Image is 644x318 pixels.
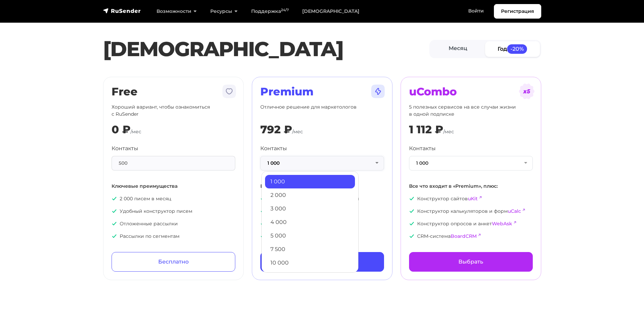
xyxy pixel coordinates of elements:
[130,129,141,135] span: /мес
[265,188,355,202] a: 2 000
[112,252,235,272] a: Бесплатно
[260,233,266,239] img: icon-ok.svg
[409,220,533,227] p: Конструктор опросов и анкет
[112,208,117,214] img: icon-ok.svg
[265,256,355,270] a: 10 000
[265,175,355,188] a: 1 000
[507,44,527,53] span: -20%
[103,37,429,61] h1: [DEMOGRAPHIC_DATA]
[260,144,287,153] label: Контакты
[260,252,384,272] a: Выбрать
[260,208,384,215] p: Приоритетная поддержка
[244,4,295,18] a: Поддержка24/7
[260,104,384,118] p: Отличное решение для маркетологов
[112,233,235,240] p: Рассылки по сегментам
[431,41,485,56] a: Месяц
[409,85,533,98] h2: uCombo
[409,183,533,190] p: Все что входит в «Premium», плюс:
[485,41,540,56] a: Год
[204,4,244,18] a: Ресурсы
[260,233,384,240] p: Приоритетная модерация
[260,196,266,201] img: icon-ok.svg
[112,220,235,227] p: Отложенные рассылки
[112,104,235,118] p: Хороший вариант, чтобы ознакомиться с RuSender
[112,221,117,226] img: icon-ok.svg
[451,233,477,239] a: BoardCRM
[492,221,512,227] a: WebAsk
[265,215,355,229] a: 4 000
[265,270,355,283] a: 13 000
[112,233,117,239] img: icon-ok.svg
[260,221,266,226] img: icon-ok.svg
[260,195,384,202] p: Неограниченное количество писем
[260,220,384,227] p: Помощь с импортом базы
[494,4,541,19] a: Регистрация
[409,208,533,215] p: Конструктор калькуляторов и форм
[103,7,141,14] img: RuSender
[409,123,443,136] div: 1 112 ₽
[468,196,478,202] a: uKit
[292,129,303,135] span: /мес
[112,208,235,215] p: Удобный конструктор писем
[443,129,454,135] span: /мес
[265,202,355,215] a: 3 000
[409,233,414,239] img: icon-ok.svg
[221,83,237,99] img: tarif-free.svg
[260,183,384,190] p: Все что входит в «Free», плюс:
[260,156,384,171] button: 1 000
[112,85,235,98] h2: Free
[265,243,355,256] a: 7 500
[112,123,130,136] div: 0 ₽
[409,144,436,153] label: Контакты
[508,208,521,214] a: uCalc
[112,196,117,201] img: icon-ok.svg
[409,104,533,118] p: 5 полезных сервисов на все случаи жизни в одной подписке
[409,196,414,201] img: icon-ok.svg
[150,4,204,18] a: Возможности
[265,229,355,243] a: 5 000
[112,195,235,202] p: 2 000 писем в месяц
[260,85,384,98] h2: Premium
[281,8,289,12] sup: 24/7
[409,208,414,214] img: icon-ok.svg
[519,83,535,99] img: tarif-ucombo.svg
[295,4,366,18] a: [DEMOGRAPHIC_DATA]
[409,221,414,226] img: icon-ok.svg
[112,183,235,190] p: Ключевые преимущества
[409,252,533,272] a: Выбрать
[409,195,533,202] p: Конструктор сайтов
[112,144,138,153] label: Контакты
[409,233,533,240] p: CRM-система
[260,123,292,136] div: 792 ₽
[261,171,359,273] ul: 1 000
[461,4,491,18] a: Войти
[409,156,533,171] button: 1 000
[260,208,266,214] img: icon-ok.svg
[370,83,386,99] img: tarif-premium.svg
